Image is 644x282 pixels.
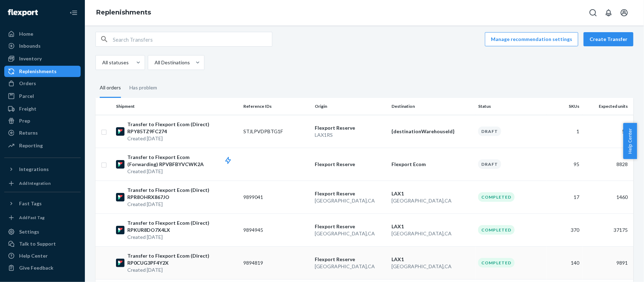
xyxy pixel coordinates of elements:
p: Flexport Reserve [315,161,385,168]
p: Created [DATE] [127,135,238,142]
div: Add Integration [19,180,51,186]
p: Created [DATE] [127,201,238,208]
button: Help Center [623,123,637,159]
td: 17 [547,181,582,213]
div: Completed [478,192,515,202]
div: Draft [478,159,501,169]
th: Expected units [582,98,633,115]
td: 9899041 [241,181,312,213]
button: Manage recommendation settings [485,32,578,46]
th: SKUs [547,98,582,115]
p: Transfer to Flexport Ecom (Direct) RPR8OHRX867JO [127,187,238,201]
td: 9894945 [241,213,312,246]
p: Flexport Ecom [391,161,472,168]
div: Fast Tags [19,200,42,207]
a: Returns [4,127,81,139]
p: {destinationWarehouseId} [391,128,472,135]
button: Fast Tags [4,198,81,209]
p: LAX1RS [315,131,385,139]
th: Status [475,98,547,115]
p: LAX1 [391,256,472,263]
p: [GEOGRAPHIC_DATA] , CA [391,197,472,204]
div: Parcel [19,93,34,100]
p: [GEOGRAPHIC_DATA] , CA [315,230,385,237]
input: All statuses [101,59,102,66]
p: Flexport Reserve [315,124,385,131]
a: Talk to Support [4,238,81,249]
p: Transfer to Flexport Ecom (Direct) RP0CUG3PF4Y2X [127,252,238,266]
td: 1460 [582,181,633,213]
div: Settings [19,228,39,235]
button: Close Navigation [66,6,81,20]
td: 9891 [582,246,633,279]
a: Reporting [4,140,81,151]
th: Shipment [113,98,241,115]
p: [GEOGRAPHIC_DATA] , CA [391,263,472,270]
div: Draft [478,127,501,136]
a: Inbounds [4,40,81,52]
p: Transfer to Flexport Ecom (Forwarding) RPVBFBYVCWK2A [127,154,238,168]
p: Transfer to Flexport Ecom (Direct) RPY85TZ9FC274 [127,121,238,135]
div: All statuses [102,59,129,66]
p: Flexport Reserve [315,223,385,230]
button: Open notifications [602,6,616,20]
div: Help Center [19,252,48,259]
td: 37175 [582,213,633,246]
a: Freight [4,103,81,114]
p: Transfer to Flexport Ecom (Direct) RPKUR8DO7X4LX [127,219,238,234]
a: Add Fast Tag [4,212,81,223]
td: 1 [547,115,582,148]
p: Created [DATE] [127,234,238,241]
td: 95 [547,148,582,181]
a: Replenishments [96,8,151,16]
button: Create Transfer [584,32,633,46]
input: All Destinations [154,59,155,66]
td: 370 [547,213,582,246]
td: 140 [547,246,582,279]
button: Open account menu [617,6,631,20]
div: Reporting [19,142,43,149]
button: Open Search Box [586,6,600,20]
input: Search Transfers [113,32,272,46]
th: Destination [389,98,475,115]
a: Prep [4,115,81,127]
div: All orders [100,78,121,98]
a: Help Center [4,250,81,262]
div: Home [19,30,33,37]
p: [GEOGRAPHIC_DATA] , CA [315,197,385,204]
div: Returns [19,129,38,136]
td: 9894819 [241,246,312,279]
div: Orders [19,80,36,87]
div: Integrations [19,166,49,173]
button: Give Feedback [4,262,81,274]
div: Talk to Support [19,240,56,247]
div: Inbounds [19,42,41,49]
img: Flexport logo [8,9,38,16]
a: Inventory [4,53,81,64]
th: Reference IDs [241,98,312,115]
div: All Destinations [155,59,190,66]
td: 50 [582,115,633,148]
div: Freight [19,105,36,112]
a: Add Integration [4,178,81,189]
p: [GEOGRAPHIC_DATA] , CA [315,263,385,270]
td: STJLPVDPBTG1F [241,115,312,148]
a: Parcel [4,90,81,102]
div: Completed [478,258,515,268]
ol: breadcrumbs [91,2,157,23]
p: Flexport Reserve [315,256,385,263]
p: Created [DATE] [127,266,238,274]
p: [GEOGRAPHIC_DATA] , CA [391,230,472,237]
div: Add Fast Tag [19,215,45,221]
td: 8828 [582,148,633,181]
a: Orders [4,78,81,89]
div: Prep [19,117,30,124]
a: Replenishments [4,66,81,77]
p: Created [DATE] [127,168,238,175]
th: Origin [312,98,388,115]
div: Replenishments [19,68,57,75]
button: Integrations [4,164,81,175]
